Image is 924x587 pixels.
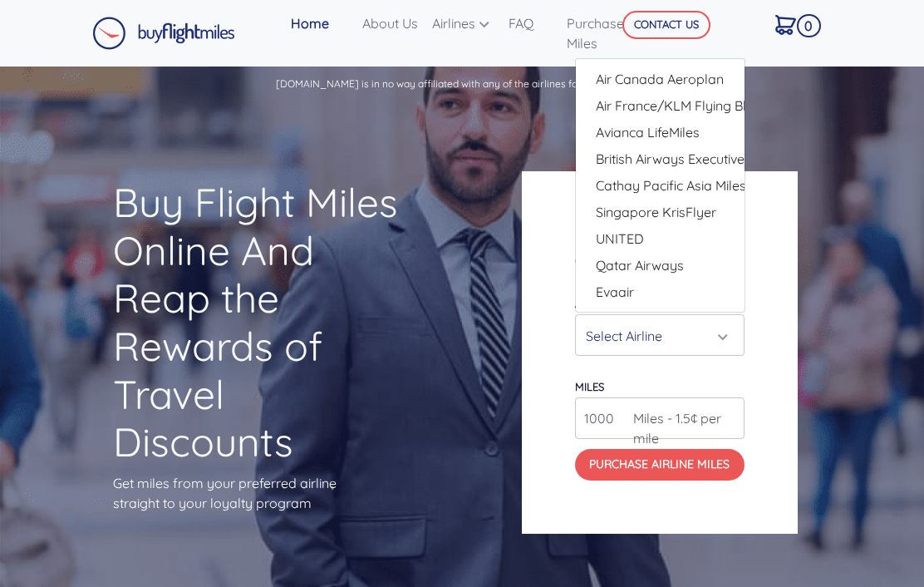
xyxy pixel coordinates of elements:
span: Evaair [596,282,634,302]
span: British Airways Executive Club [596,149,775,169]
span: Air France/KLM Flying Blue [596,96,761,116]
span: Air Canada Aeroplan [596,69,724,89]
span: Miles - 1.5¢ per mile [625,408,745,448]
a: Purchase Miles [560,7,651,60]
button: CONTACT US [622,11,710,39]
div: Select Airline [586,320,725,352]
p: Get miles from your preferred airline straight to your loyalty program [113,473,403,513]
span: Avianca LifeMiles [596,122,700,142]
img: Cart [775,15,796,35]
span: 0 [797,14,821,37]
a: Home [284,7,356,40]
span: UNITED [596,229,644,249]
a: About Us [356,7,425,40]
a: 0 [769,7,819,42]
button: Select Airline [575,314,745,356]
h1: Buy Flight Miles Online And Reap the Rewards of Travel Discounts [113,179,403,466]
span: Cathay Pacific Asia Miles [596,175,746,195]
label: miles [575,380,604,393]
button: Purchase Airline Miles [575,449,745,480]
img: Buy Flight Miles Logo [92,17,235,50]
a: FAQ [502,7,560,40]
a: Airlines [425,7,502,40]
a: Buy Flight Miles Logo [92,12,235,54]
span: Singapore KrisFlyer [596,202,716,222]
span: Qatar Airways [596,255,684,275]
